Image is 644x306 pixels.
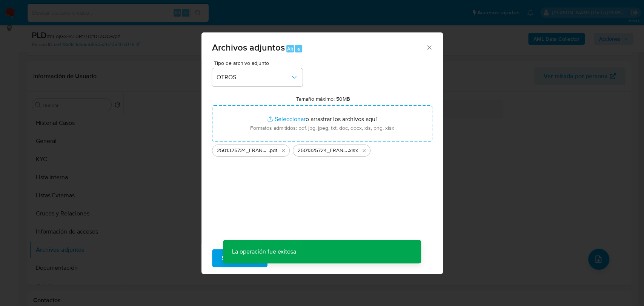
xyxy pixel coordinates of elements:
button: Eliminar 2501325724_FRANCISCO YASMANNY CERVANTES JUAREZ_SEP2025.pdf [279,146,288,155]
button: Eliminar 2501325724_FRANCISCO YASMANNY CERVANTES JUAREZ_SEP2025_AT.xlsx [360,146,369,155]
ul: Archivos seleccionados [212,141,432,157]
p: La operación fue exitosa [223,240,305,263]
label: Tamaño máximo: 50MB [296,95,350,102]
span: OTROS [217,74,290,81]
span: .pdf [269,147,277,154]
span: a [297,45,300,52]
span: Subir archivo [222,250,258,266]
span: 2501325724_FRANCISCO YASMANNY [PERSON_NAME] JUAREZ_SEP2025_AT [298,147,348,154]
span: Tipo de archivo adjunto [214,60,304,66]
span: Archivos adjuntos [212,41,285,54]
span: .xlsx [348,147,358,154]
button: OTROS [212,68,303,86]
button: Subir archivo [212,249,267,267]
span: Cancelar [280,250,305,266]
button: Cerrar [426,44,432,51]
span: 2501325724_FRANCISCO YASMANNY [PERSON_NAME] JUAREZ_SEP2025 [217,147,269,154]
span: Alt [287,45,293,52]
